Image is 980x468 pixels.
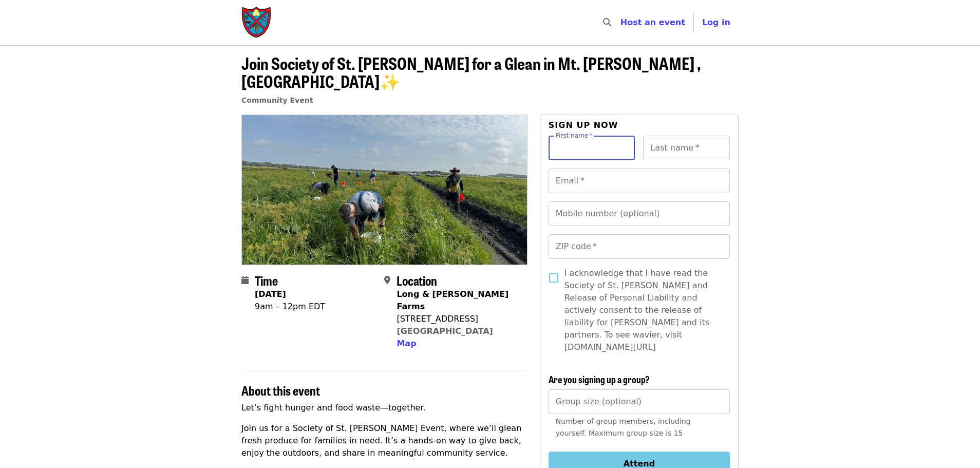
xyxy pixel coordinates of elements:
p: Let’s fight hunger and food waste—together. [241,402,527,414]
a: Host an event [620,17,685,27]
div: 9am – 12pm EDT [255,301,325,313]
i: map-marker-alt icon [384,275,390,285]
span: Map [397,339,416,348]
strong: [DATE] [255,289,286,299]
input: First name [549,136,635,160]
span: I acknowledge that I have read the Society of St. [PERSON_NAME] and Release of Personal Liability... [564,267,722,353]
span: Time [255,271,278,289]
img: Join Society of St. Andrew for a Glean in Mt. Dora , FL✨ organized by Society of St. Andrew [242,115,527,264]
div: [STREET_ADDRESS] [397,313,519,325]
a: [GEOGRAPHIC_DATA] [397,326,493,336]
input: Mobile number (optional) [549,201,730,226]
span: Join Society of St. [PERSON_NAME] for a Glean in Mt. [PERSON_NAME] , [GEOGRAPHIC_DATA]✨ [241,51,701,93]
input: ZIP code [549,234,730,259]
span: Are you signing up a group? [549,372,650,386]
input: Last name [643,136,730,160]
i: search icon [603,17,611,27]
i: calendar icon [241,275,249,285]
input: [object Object] [549,389,730,414]
p: Join us for a Society of St. [PERSON_NAME] Event, where we’ll glean fresh produce for families in... [241,422,527,459]
label: First name [556,133,593,139]
span: Number of group members, including yourself. Maximum group size is 15 [556,417,691,437]
img: Society of St. Andrew - Home [241,6,272,39]
span: Location [397,271,437,289]
input: Search [617,10,626,35]
span: Log in [702,17,730,27]
button: Log in [694,12,739,33]
strong: Long & [PERSON_NAME] Farms [397,289,508,311]
span: Sign up now [549,120,618,130]
button: Map [397,338,416,350]
span: About this event [241,381,320,399]
a: Community Event [241,96,313,104]
input: Email [549,169,730,193]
